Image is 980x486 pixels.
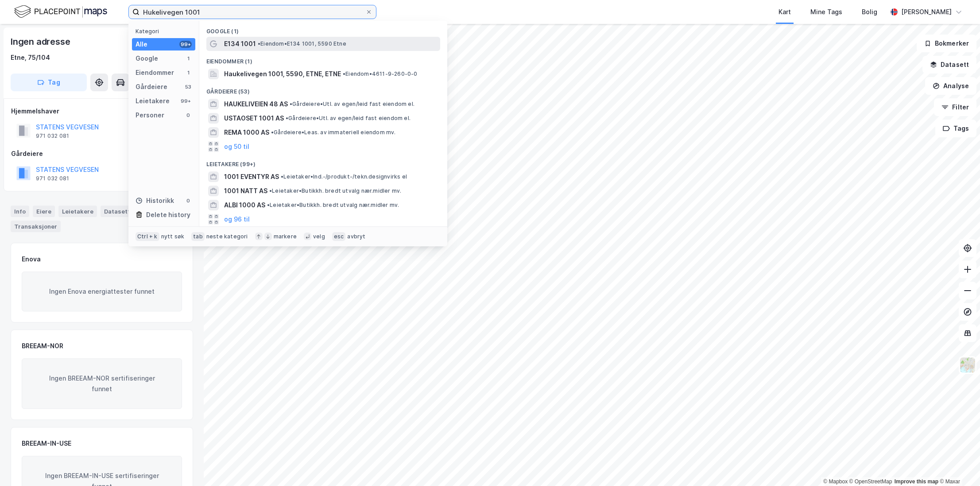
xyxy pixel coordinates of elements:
[286,115,411,122] span: Gårdeiere • Utl. av egen/leid fast eiendom el.
[224,141,249,152] button: og 50 til
[281,173,407,180] span: Leietaker • Ind.-/produkt-/tekn.designvirks el
[14,4,107,19] img: logo.f888ab2527a4732fd821a326f86c7f29.svg
[136,28,195,35] div: Kategori
[935,120,976,137] button: Tags
[862,7,877,17] div: Bolig
[136,53,158,64] div: Google
[267,202,399,209] span: Leietaker • Butikkh. bredt utvalg nær.midler mv.
[199,81,447,97] div: Gårdeiere (53)
[332,232,346,241] div: esc
[779,7,791,17] div: Kart
[185,69,192,76] div: 1
[343,70,345,77] span: •
[267,202,270,208] span: •
[925,77,976,95] button: Analyse
[191,232,205,241] div: tab
[11,52,50,63] div: Etne, 75/104
[224,69,341,79] span: Haukelivegen 1001, 5590, ETNE, ETNE
[343,70,418,78] span: Eiendom • 4611-9-260-0-0
[281,173,283,180] span: •
[274,233,297,240] div: markere
[22,438,71,449] div: BREEAM-IN-USE
[224,127,269,138] span: REMA 1000 AS
[206,233,248,240] div: neste kategori
[224,186,267,196] span: 1001 NATT AS
[271,129,396,136] span: Gårdeiere • Leas. av immateriell eiendom mv.
[146,210,190,220] div: Delete history
[917,35,976,52] button: Bokmerker
[934,98,976,116] button: Filter
[258,40,260,47] span: •
[36,132,69,140] div: 971 032 081
[11,148,193,159] div: Gårdeiere
[22,341,63,351] div: BREEAM-NOR
[58,206,97,217] div: Leietakere
[269,187,272,194] span: •
[936,443,980,486] div: Kontrollprogram for chat
[136,195,174,206] div: Historikk
[849,478,892,485] a: OpenStreetMap
[224,200,265,210] span: ALBI 1000 AS
[895,478,938,485] a: Improve this map
[179,97,192,105] div: 99+
[36,175,69,182] div: 971 032 081
[199,51,447,67] div: Eiendommer (1)
[290,101,292,107] span: •
[810,7,842,17] div: Mine Tags
[22,254,41,264] div: Enova
[347,233,365,240] div: avbryt
[290,101,414,108] span: Gårdeiere • Utl. av egen/leid fast eiendom el.
[936,443,980,486] iframe: Chat Widget
[823,478,848,485] a: Mapbox
[33,206,55,217] div: Eiere
[136,110,164,121] div: Personer
[271,129,274,136] span: •
[901,7,952,17] div: [PERSON_NAME]
[286,115,288,121] span: •
[11,74,87,91] button: Tag
[224,39,256,49] span: E134 1001
[224,171,279,182] span: 1001 EVENTYR AS
[136,82,167,92] div: Gårdeiere
[199,21,447,37] div: Google (1)
[185,55,192,62] div: 1
[136,232,159,241] div: Ctrl + k
[269,187,401,194] span: Leietaker • Butikkh. bredt utvalg nær.midler mv.
[224,113,284,124] span: USTAOSET 1001 AS
[185,112,192,119] div: 0
[101,206,134,217] div: Datasett
[161,233,185,240] div: nytt søk
[22,358,182,409] div: Ingen BREEAM-NOR sertifiseringer funnet
[139,5,365,19] input: Søk på adresse, matrikkel, gårdeiere, leietakere eller personer
[313,233,325,240] div: velg
[185,197,192,204] div: 0
[199,154,447,170] div: Leietakere (99+)
[11,221,61,232] div: Transaksjoner
[136,67,174,78] div: Eiendommer
[22,272,182,311] div: Ingen Enova energiattester funnet
[922,56,976,74] button: Datasett
[185,83,192,90] div: 53
[11,106,193,117] div: Hjemmelshaver
[258,40,346,47] span: Eiendom • E134 1001, 5590 Etne
[224,99,288,109] span: HAUKELIVEIEN 48 AS
[179,41,192,48] div: 99+
[11,206,29,217] div: Info
[224,214,250,225] button: og 96 til
[136,96,170,106] div: Leietakere
[136,39,147,50] div: Alle
[11,35,72,49] div: Ingen adresse
[959,357,976,373] img: Z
